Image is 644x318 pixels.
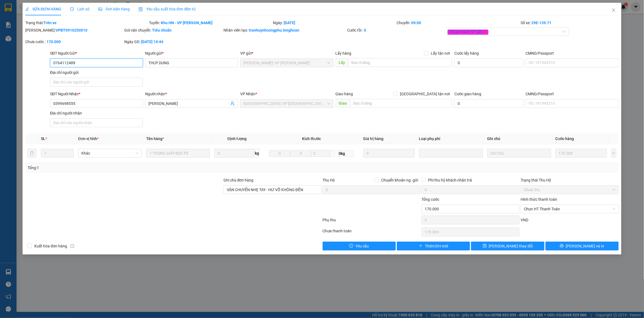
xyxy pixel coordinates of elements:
[425,243,448,249] span: Thêm ĐH mới
[272,20,396,26] div: Ngày:
[311,150,330,157] input: C
[48,19,101,29] span: CÔNG TY TNHH CHUYỂN PHÁT NHANH BẢO AN
[396,20,520,26] div: Chuyến:
[524,186,615,194] span: Chưa thu
[50,91,143,97] div: SĐT Người Nhận
[223,178,254,182] label: Ghi chú đơn hàng
[419,244,423,248] span: plus
[336,51,352,55] span: Lấy hàng
[41,136,45,141] span: SL
[50,118,143,127] input: Địa chỉ của người nhận
[526,50,619,56] div: CMND/Passport
[124,27,222,33] div: Gói vận chuyển:
[606,3,621,18] button: Close
[422,197,440,202] span: Tổng cước
[70,7,90,11] span: Lịch sử
[290,150,312,157] input: R
[230,101,235,106] span: user-add
[363,149,415,158] input: 0
[555,136,574,141] span: Cước hàng
[348,58,452,67] input: Dọc đường
[98,7,130,11] span: Ảnh kiện hàng
[50,69,143,76] div: Địa chỉ người gửi
[454,58,524,67] input: Cước lấy hàng
[454,51,479,55] label: Cước lấy hàng
[161,21,213,25] b: Kho HN - VP [PERSON_NAME]
[555,149,607,158] input: 0
[145,50,238,56] div: Người gửi
[349,244,353,248] span: exclamation-circle
[302,136,321,141] span: Kích thước
[363,136,384,141] span: Giá trị hàng
[50,50,143,56] div: SĐT Người Gửi
[240,50,333,56] div: VP gửi
[50,78,143,87] input: Địa chỉ của người gửi
[139,7,143,12] img: icon
[483,30,486,33] span: close
[43,21,57,25] b: Trên xe
[546,242,619,250] button: printer[PERSON_NAME] và In
[78,136,99,141] span: Đơn vị tính
[521,177,618,183] div: Trạng thái Thu Hộ
[524,205,615,213] span: Chọn HT Thanh Toán
[417,133,485,144] th: Loại phụ phí
[32,243,69,249] span: Xuất hóa đơn hàng
[35,11,111,17] span: Ngày in phiếu: 10:03 ngày
[429,50,452,56] span: Lấy tận nơi
[526,91,619,97] div: CMND/Passport
[223,185,321,194] input: Ghi chú đơn hàng
[560,244,564,248] span: printer
[611,149,617,158] button: plus
[249,28,299,32] b: tranhuynhcongphu.longhoan
[398,91,452,97] span: [GEOGRAPHIC_DATA] tận nơi
[2,19,42,28] span: [PHONE_NUMBER]
[612,8,616,12] span: close
[350,99,452,108] input: Dọc đường
[454,92,481,96] label: Cước giao hàng
[254,149,260,158] span: kg
[27,149,36,158] button: delete
[145,91,238,97] div: Người nhận
[487,149,551,158] input: Ghi Chú
[139,7,196,11] span: Yêu cầu xuất hóa đơn điện tử
[531,21,551,25] b: 29E-139.71
[397,242,470,250] button: plusThêm ĐH mới
[485,133,553,144] th: Ghi chú
[2,33,83,41] span: Mã đơn: VPTX1310250002
[146,149,210,158] input: VD: Bàn, Ghế
[322,228,421,238] div: Chưa thanh toán
[70,244,74,248] span: info-circle
[25,7,61,11] span: SỬA ĐƠN HÀNG
[323,242,396,250] button: exclamation-circleYêu cầu
[347,27,445,33] div: Cước rồi :
[411,21,421,25] b: 09:00
[336,99,350,108] span: Giao
[426,177,474,183] span: Phí thu hộ khách nhận trả
[520,20,619,26] div: Số xe:
[521,197,557,202] label: Hình thức thanh toán
[146,136,164,141] span: Tên hàng
[355,243,369,249] span: Yêu cầu
[141,40,163,44] b: [DATE] 14:44
[50,110,143,116] div: Địa chỉ người nhận
[81,149,139,157] span: Khác
[322,178,335,182] span: Thu Hộ
[336,92,353,96] span: Giao hàng
[228,136,247,141] span: Định lượng
[37,2,109,10] strong: PHIẾU DÁN LÊN HÀNG
[269,150,291,157] input: D
[489,243,533,249] span: [PERSON_NAME] thay đổi
[322,217,421,227] div: Phụ thu
[521,218,528,222] span: VND
[25,7,29,11] span: edit
[454,99,524,108] input: Cước giao hàng
[56,28,87,32] b: VPBT0910250010
[124,39,222,45] div: Ngày GD:
[244,99,330,108] span: Hà Nội: VP Quận Thanh Xuân
[566,243,604,249] span: [PERSON_NAME] và In
[25,27,123,33] div: [PERSON_NAME]:
[223,27,346,33] div: Nhân viên tạo:
[152,28,172,32] b: Tiêu chuẩn
[330,150,354,157] span: 0kg
[240,92,255,96] span: VP Nhận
